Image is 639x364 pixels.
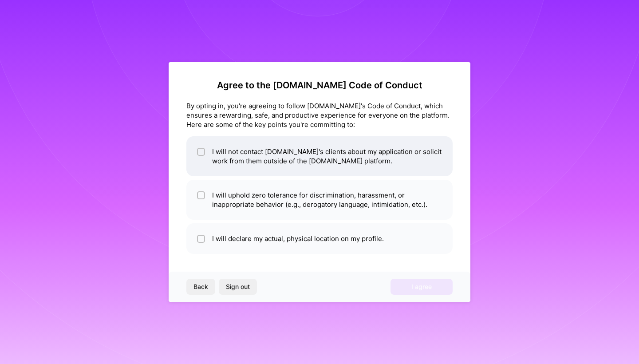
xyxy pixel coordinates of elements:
h2: Agree to the [DOMAIN_NAME] Code of Conduct [186,80,453,91]
li: I will not contact [DOMAIN_NAME]'s clients about my application or solicit work from them outside... [186,136,453,176]
li: I will declare my actual, physical location on my profile. [186,223,453,254]
li: I will uphold zero tolerance for discrimination, harassment, or inappropriate behavior (e.g., der... [186,180,453,220]
div: By opting in, you're agreeing to follow [DOMAIN_NAME]'s Code of Conduct, which ensures a rewardin... [186,101,453,129]
span: Sign out [226,282,250,291]
span: Back [193,282,208,291]
button: Sign out [219,279,257,295]
button: Back [186,279,215,295]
